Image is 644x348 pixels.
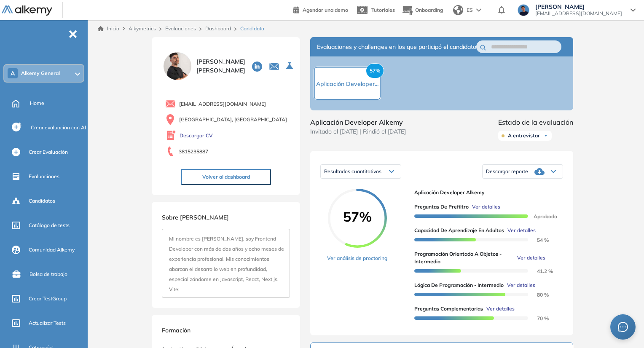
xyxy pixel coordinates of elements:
span: 54 % [527,237,549,243]
img: world [453,5,463,15]
span: ES [467,6,473,14]
span: [EMAIL_ADDRESS][DOMAIN_NAME] [179,100,266,108]
img: Logo [2,5,52,16]
button: Seleccione la evaluación activa [283,59,298,74]
a: Evaluaciones [165,25,196,32]
span: [GEOGRAPHIC_DATA], [GEOGRAPHIC_DATA] [179,116,287,123]
span: Evaluaciones [29,173,59,180]
a: Inicio [98,25,119,32]
span: Candidatos [29,197,55,205]
span: message [618,322,628,332]
span: Agendar una demo [303,7,348,13]
span: Preguntas complementarias [414,305,483,313]
span: 3815235887 [179,148,208,155]
span: Ver detalles [486,305,515,313]
a: Ver análisis de proctoring [327,254,387,262]
span: Invitado el [DATE] | Rindió el [DATE] [310,127,406,136]
span: [PERSON_NAME] [535,3,622,10]
span: A [11,70,15,77]
button: Onboarding [402,1,443,19]
span: Aplicación Developer Alkemy [310,117,406,127]
span: Crear Evaluación [29,148,68,156]
span: Home [30,99,44,107]
button: Ver detalles [514,254,545,262]
span: Estado de la evaluación [498,117,573,127]
img: Ícono de flecha [543,133,548,138]
span: Aplicación Developer... [316,80,378,88]
span: 41.2 % [527,268,553,274]
span: Evaluaciones y challenges en los que participó el candidato [317,43,476,51]
span: Ver detalles [472,203,500,211]
img: PROFILE_MENU_LOGO_USER [162,51,193,82]
span: Mi nombre es [PERSON_NAME], soy Frontend Developer con más de dos años y ocho meses de experienci... [169,236,284,292]
a: Agendar una demo [293,4,348,14]
img: arrow [476,8,481,12]
button: Volver al dashboard [181,169,271,185]
span: Ver detalles [507,281,535,289]
span: Catálogo de tests [29,222,70,229]
span: Formación [162,327,191,334]
span: Capacidad de Aprendizaje en Adultos [414,227,504,234]
span: Ver detalles [507,227,536,234]
span: Onboarding [415,7,443,13]
span: Alkemy General [21,70,60,77]
a: Dashboard [205,25,231,32]
span: Tutoriales [371,7,395,13]
span: Ver detalles [517,254,545,262]
span: Descargar reporte [486,168,528,175]
button: Ver detalles [504,227,536,234]
span: Aplicación Developer Alkemy [414,189,556,196]
span: A entrevistar [508,132,540,139]
span: Aprobado [527,213,557,220]
span: 80 % [527,292,549,298]
button: Ver detalles [469,203,500,211]
span: [PERSON_NAME] [PERSON_NAME] [196,57,245,75]
span: Crear evaluacion con AI [31,124,86,131]
a: Descargar CV [180,132,213,139]
button: Ver detalles [483,305,515,313]
span: Candidato [240,25,264,32]
span: Lógica de Programación - Intermedio [414,281,504,289]
span: Programación Orientada a Objetos - Intermedio [414,250,514,265]
span: Crear TestGroup [29,295,67,302]
span: [EMAIL_ADDRESS][DOMAIN_NAME] [535,10,622,17]
span: Comunidad Alkemy [29,246,75,254]
span: 57% [366,63,384,78]
span: Resultados cuantitativos [324,168,381,174]
span: Alkymetrics [129,25,156,32]
span: Preguntas de Prefiltro [414,203,469,211]
span: 70 % [527,315,549,321]
span: Bolsa de trabajo [30,270,67,278]
span: Actualizar Tests [29,319,66,327]
span: 57% [328,210,387,223]
span: Sobre [PERSON_NAME] [162,214,229,221]
button: Ver detalles [504,281,535,289]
